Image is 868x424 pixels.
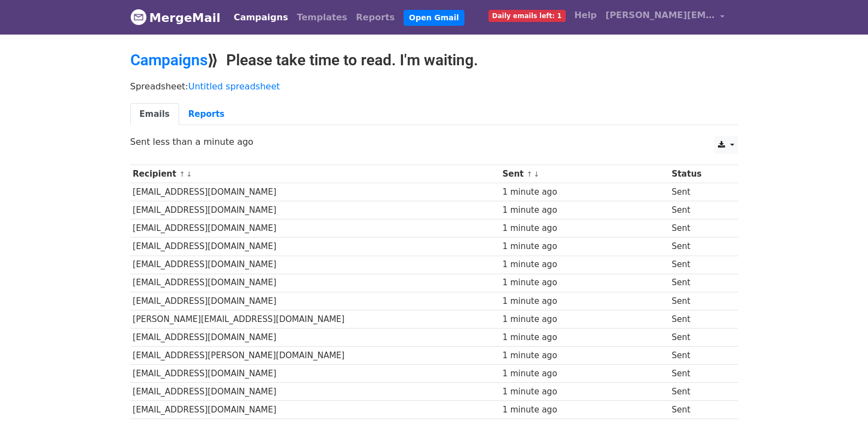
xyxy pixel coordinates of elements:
[130,81,738,92] p: Spreadsheet:
[502,386,666,398] div: 1 minute ago
[130,201,500,219] td: [EMAIL_ADDRESS][DOMAIN_NAME]
[669,401,729,419] td: Sent
[179,170,185,178] a: ↑
[488,10,566,22] span: Daily emails left: 1
[130,219,500,238] td: [EMAIL_ADDRESS][DOMAIN_NAME]
[130,401,500,419] td: [EMAIL_ADDRESS][DOMAIN_NAME]
[533,170,539,178] a: ↓
[352,7,399,29] a: Reports
[502,349,666,362] div: 1 minute ago
[130,274,500,292] td: [EMAIL_ADDRESS][DOMAIN_NAME]
[527,170,533,178] a: ↑
[502,276,666,289] div: 1 minute ago
[669,219,729,238] td: Sent
[502,368,666,380] div: 1 minute ago
[186,170,192,178] a: ↓
[130,6,221,29] a: MergeMail
[502,313,666,326] div: 1 minute ago
[502,204,666,217] div: 1 minute ago
[188,81,280,92] a: Untitled spreadsheet
[130,183,500,201] td: [EMAIL_ADDRESS][DOMAIN_NAME]
[404,10,464,26] a: Open Gmail
[229,7,292,29] a: Campaigns
[669,383,729,401] td: Sent
[669,238,729,256] td: Sent
[130,238,500,256] td: [EMAIL_ADDRESS][DOMAIN_NAME]
[669,347,729,365] td: Sent
[130,136,738,148] p: Sent less than a minute ago
[502,404,666,416] div: 1 minute ago
[130,165,500,183] th: Recipient
[130,292,500,310] td: [EMAIL_ADDRESS][DOMAIN_NAME]
[669,256,729,274] td: Sent
[813,371,868,424] iframe: Chat Widget
[484,4,570,26] a: Daily emails left: 1
[130,9,147,25] img: MergeMail logo
[502,186,666,199] div: 1 minute ago
[669,201,729,219] td: Sent
[570,4,601,26] a: Help
[292,7,352,29] a: Templates
[130,328,500,346] td: [EMAIL_ADDRESS][DOMAIN_NAME]
[179,103,234,126] a: Reports
[502,258,666,271] div: 1 minute ago
[669,365,729,383] td: Sent
[130,383,500,401] td: [EMAIL_ADDRESS][DOMAIN_NAME]
[606,9,715,22] span: [PERSON_NAME][EMAIL_ADDRESS][DOMAIN_NAME]
[130,347,500,365] td: [EMAIL_ADDRESS][PERSON_NAME][DOMAIN_NAME]
[502,295,666,308] div: 1 minute ago
[669,274,729,292] td: Sent
[130,103,179,126] a: Emails
[500,165,669,183] th: Sent
[130,51,738,70] h2: ⟫ Please take time to read. I'm waiting.
[669,183,729,201] td: Sent
[502,240,666,253] div: 1 minute ago
[601,4,729,30] a: [PERSON_NAME][EMAIL_ADDRESS][DOMAIN_NAME]
[669,328,729,346] td: Sent
[669,292,729,310] td: Sent
[130,256,500,274] td: [EMAIL_ADDRESS][DOMAIN_NAME]
[130,310,500,328] td: [PERSON_NAME][EMAIL_ADDRESS][DOMAIN_NAME]
[130,365,500,383] td: [EMAIL_ADDRESS][DOMAIN_NAME]
[502,331,666,344] div: 1 minute ago
[669,165,729,183] th: Status
[669,310,729,328] td: Sent
[130,51,208,69] a: Campaigns
[502,222,666,235] div: 1 minute ago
